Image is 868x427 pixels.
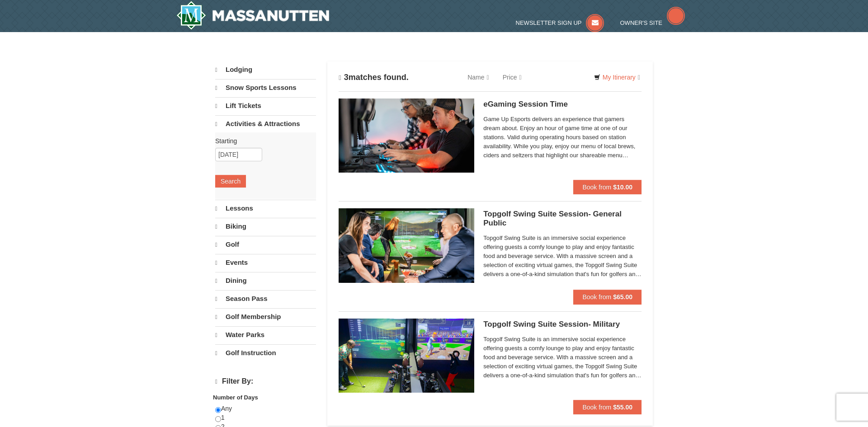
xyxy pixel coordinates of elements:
[613,183,632,191] strong: $10.00
[339,99,474,173] img: 19664770-34-0b975b5b.jpg
[620,19,685,26] a: Owner's Site
[516,19,604,26] a: Newsletter Sign Up
[215,136,309,145] label: Starting
[215,79,316,96] a: Snow Sports Lessons
[582,183,611,191] span: Book from
[620,19,663,26] span: Owner's Site
[516,19,582,26] span: Newsletter Sign Up
[176,1,329,30] a: Massanutten Resort
[339,208,474,282] img: 19664770-17-d333e4c3.jpg
[215,272,316,289] a: Dining
[215,254,316,271] a: Events
[213,394,258,401] strong: Number of Days
[215,218,316,235] a: Biking
[573,290,642,304] button: Book from $65.00
[215,175,246,188] button: Search
[215,290,316,307] a: Season Pass
[215,236,316,253] a: Golf
[483,335,642,380] span: Topgolf Swing Suite is an immersive social experience offering guests a comfy lounge to play and ...
[573,400,642,414] button: Book from $55.00
[483,210,642,228] h5: Topgolf Swing Suite Session- General Public
[582,293,611,300] span: Book from
[215,97,316,114] a: Lift Tickets
[215,326,316,343] a: Water Parks
[582,404,611,411] span: Book from
[483,100,642,109] h5: eGaming Session Time
[215,344,316,361] a: Golf Instruction
[215,308,316,325] a: Golf Membership
[588,70,646,84] a: My Itinerary
[483,115,642,160] span: Game Up Esports delivers an experience that gamers dream about. Enjoy an hour of game time at one...
[215,115,316,132] a: Activities & Attractions
[461,68,495,86] a: Name
[613,293,632,300] strong: $65.00
[496,68,528,86] a: Price
[176,1,329,30] img: Massanutten Resort Logo
[215,200,316,217] a: Lessons
[483,320,642,329] h5: Topgolf Swing Suite Session- Military
[215,61,316,78] a: Lodging
[339,319,474,393] img: 19664770-40-fe46a84b.jpg
[483,234,642,279] span: Topgolf Swing Suite is an immersive social experience offering guests a comfy lounge to play and ...
[215,377,316,386] h4: Filter By:
[613,404,632,411] strong: $55.00
[573,180,642,194] button: Book from $10.00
